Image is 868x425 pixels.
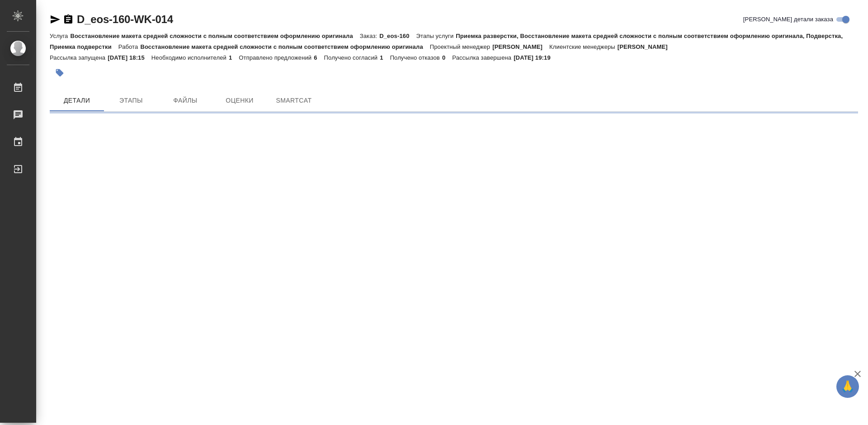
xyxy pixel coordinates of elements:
[549,43,618,50] p: Клиентские менеджеры
[229,54,239,61] p: 1
[380,54,390,61] p: 1
[50,63,70,83] button: Добавить тэг
[50,33,70,39] p: Услуга
[743,15,833,24] span: [PERSON_NAME] детали заказа
[218,95,261,106] span: Оценки
[360,33,379,39] p: Заказ:
[50,14,61,25] button: Скопировать ссылку для ЯМессенджера
[239,54,314,61] p: Отправлено предложений
[55,95,99,106] span: Детали
[108,54,151,61] p: [DATE] 18:15
[430,43,492,50] p: Проектный менеджер
[314,54,324,61] p: 6
[514,54,557,61] p: [DATE] 19:19
[151,54,229,61] p: Необходимо исполнителей
[390,54,442,61] p: Получено отказов
[324,54,380,61] p: Получено согласий
[442,54,452,61] p: 0
[836,375,859,398] button: 🙏
[118,43,141,50] p: Работа
[492,43,549,50] p: [PERSON_NAME]
[416,33,456,39] p: Этапы услуги
[452,54,514,61] p: Рассылка завершена
[70,33,359,39] p: Восстановление макета средней сложности с полным соответствием оформлению оригинала
[164,95,207,106] span: Файлы
[272,95,316,106] span: SmartCat
[63,14,74,25] button: Скопировать ссылку
[77,13,173,25] a: D_eos-160-WK-014
[840,377,855,396] span: 🙏
[140,43,429,50] p: Восстановление макета средней сложности с полным соответствием оформлению оригинала
[618,43,675,50] p: [PERSON_NAME]
[379,33,416,39] p: D_eos-160
[50,54,108,61] p: Рассылка запущена
[109,95,153,106] span: Этапы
